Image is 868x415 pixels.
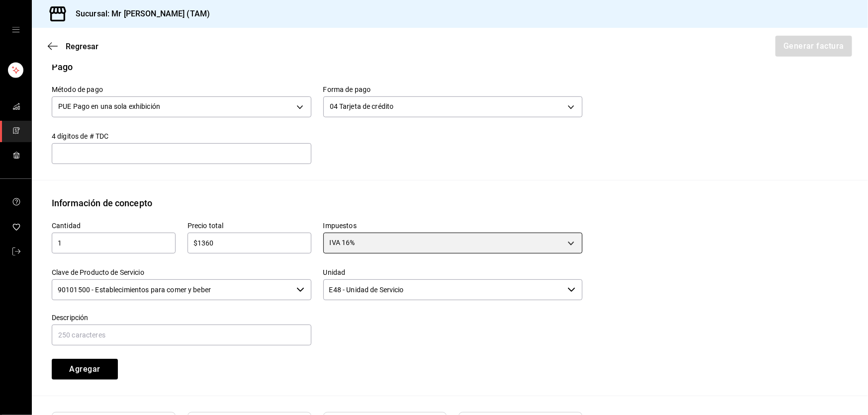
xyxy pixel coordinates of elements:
[52,359,118,380] button: Agregar
[188,237,311,249] input: $0.00
[330,238,355,248] span: IVA 16%
[52,133,311,140] label: 4 dígitos de # TDC
[58,101,160,111] span: PUE Pago en una sola exhibición
[52,269,311,276] label: Clave de Producto de Servicio
[12,26,20,34] button: open drawer
[48,42,98,51] button: Regresar
[66,42,98,51] span: Regresar
[52,325,311,345] input: 250 caracteres
[52,279,292,300] input: Elige una opción
[68,8,210,20] h3: Sucursal: Mr [PERSON_NAME] (TAM)
[323,86,583,93] label: Forma de pago
[323,279,564,300] input: Elige una opción
[323,222,583,229] label: Impuestos
[323,269,583,276] label: Unidad
[52,86,311,93] label: Método de pago
[188,222,311,229] label: Precio total
[330,101,394,111] span: 04 Tarjeta de crédito
[52,314,311,321] label: Descripción
[52,60,73,74] div: Pago
[52,196,152,210] div: Información de concepto
[52,222,176,229] label: Cantidad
